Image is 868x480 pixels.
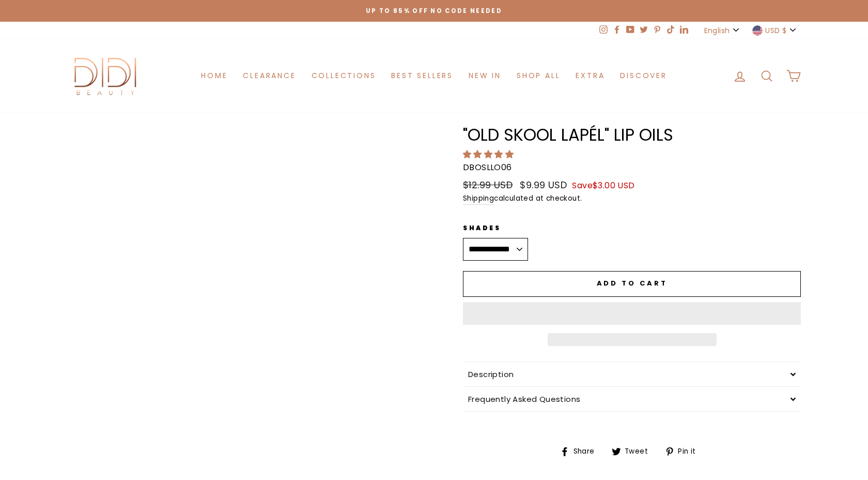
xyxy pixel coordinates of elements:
button: Add to cart [463,271,801,297]
span: Tweet [623,446,656,457]
h1: "Old Skool Lapél" Lip Oils [463,127,801,143]
p: DBOSLLO06 [463,161,801,174]
a: Home [193,66,235,85]
a: Clearance [235,66,303,85]
button: English [701,22,744,39]
span: Add to cart [597,278,668,288]
button: USD $ [749,22,801,39]
span: $12.99 USD [463,178,513,191]
a: Shop All [509,66,568,85]
a: Collections [304,66,384,85]
span: Share [572,446,602,457]
span: Up to 85% off NO CODE NEEDED [366,7,502,15]
a: Shipping [463,193,494,205]
a: New in [461,66,509,85]
span: Pin it [676,446,703,457]
small: calculated at checkout. [463,193,801,205]
span: 5.00 stars [463,148,516,160]
a: Best Sellers [383,66,461,85]
span: $9.99 USD [520,178,567,191]
a: Extra [568,66,612,85]
span: Description [468,369,514,380]
span: English [704,25,730,36]
label: Shades [463,223,528,233]
ul: Primary [193,66,674,85]
span: Frequently Asked Questions [468,394,580,404]
span: USD $ [765,25,786,36]
span: $3.00 USD [593,179,635,191]
span: Save [572,179,634,191]
img: Didi Beauty Co. [67,54,145,97]
a: Discover [612,66,674,85]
